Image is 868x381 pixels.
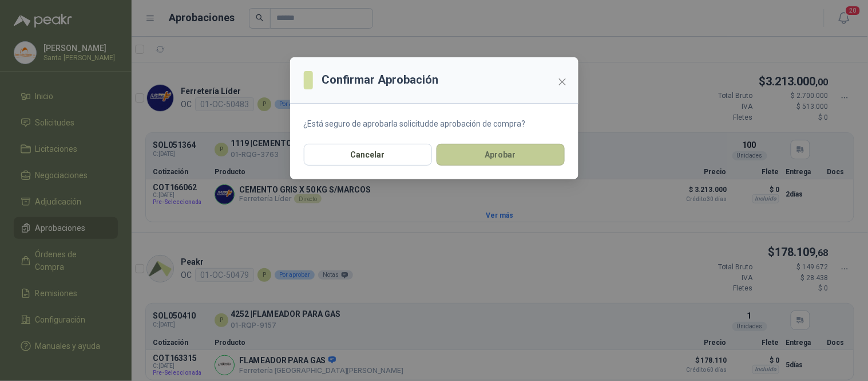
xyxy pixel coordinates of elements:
p: ¿Está seguro de aprobar la solicitud de aprobación de compra? [304,117,565,130]
span: close [558,77,567,87]
button: Cancelar [304,144,432,166]
h3: Confirmar Aprobación [322,71,439,89]
button: Aprobar [437,144,565,166]
button: Close [553,73,572,91]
